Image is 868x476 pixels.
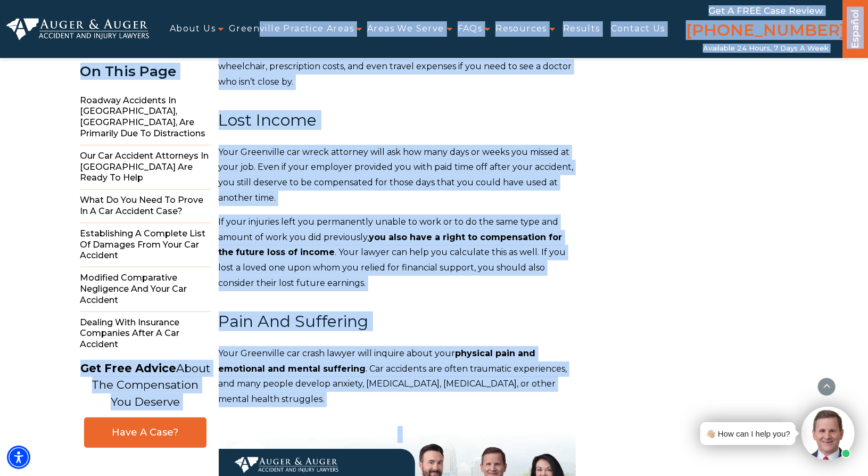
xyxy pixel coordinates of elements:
[458,17,483,41] a: FAQs
[80,90,211,145] span: Roadway Accidents in [GEOGRAPHIC_DATA], [GEOGRAPHIC_DATA], are Primarily Due to Distractions
[170,17,216,41] a: About Us
[219,232,563,258] b: you also have a right to compensation for the
[219,364,567,405] span: . Car accidents are often traumatic experiences, and many people develop anxiety, [MEDICAL_DATA],...
[367,17,444,41] a: Areas We Serve
[80,64,211,79] div: On This Page
[219,15,572,87] span: , and your car accident lawyer will help with estimations. You might also have related expenses, ...
[703,44,829,53] span: Available 24 Hours, 7 Days a Week
[80,267,211,311] span: Modified Comparative Negligence and Your Car Accident
[495,17,547,41] a: Resources
[801,407,855,460] img: Intaker widget Avatar
[219,348,536,374] b: physical pain and emotional and mental suffering
[80,312,211,356] span: Dealing With Insurance Companies After a Car Accident
[709,5,823,16] span: Get a FREE Case Review
[80,362,176,375] strong: Get Free Advice
[84,417,206,448] a: Have A Case?
[80,190,211,223] span: What Do You Need to Prove in a Car Accident Case?
[219,311,369,331] span: Pain And Suffering
[219,348,456,358] span: Your Greenville car crash lawyer will inquire about your
[219,147,574,203] span: Your Greenville car wreck attorney will ask how many days or weeks you missed at your job. Even i...
[95,426,195,439] span: Have A Case?
[7,446,30,469] div: Accessibility Menu
[236,247,335,257] b: future loss of income
[6,18,149,40] img: Auger & Auger Accident and Injury Lawyers Logo
[219,217,559,242] span: If your injuries left you permanently unable to work or to do the same type and amount of work yo...
[817,377,836,396] button: scroll to up
[611,17,665,41] a: Contact Us
[219,110,317,130] span: Lost Income
[80,360,210,411] p: About The Compensation You Deserve
[563,17,600,41] a: Results
[219,247,566,288] span: . Your lawyer can help you calculate this as well. If you lost a loved one upon whom you relied f...
[706,426,790,441] div: 👋🏼 How can I help you?
[686,19,846,44] a: [PHONE_NUMBER]
[80,223,211,267] span: Establishing a Complete List of Damages From Your Car Accident
[229,17,354,41] a: Greenville Practice Areas
[80,145,211,190] span: Our Car Accident Attorneys in [GEOGRAPHIC_DATA] are Ready to Help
